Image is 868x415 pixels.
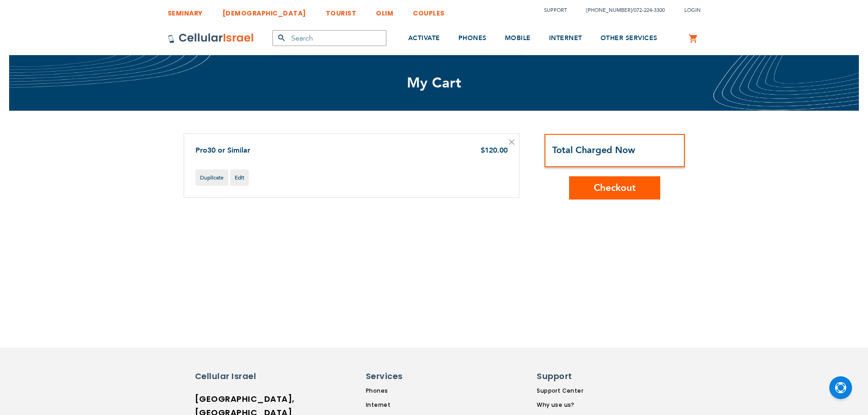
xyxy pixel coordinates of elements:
[230,169,249,186] a: Edit
[413,2,445,19] a: COUPLES
[408,21,440,56] a: ACTIVATE
[376,2,393,19] a: OLIM
[537,370,591,382] h6: Support
[505,21,531,56] a: MOBILE
[408,34,440,42] span: ACTIVATE
[577,4,665,17] li: /
[481,145,508,155] span: $120.00
[195,145,250,155] a: Pro30 or Similar
[537,401,596,409] a: Why use us?
[326,2,357,19] a: TOURIST
[222,2,306,19] a: [DEMOGRAPHIC_DATA]
[601,34,657,42] span: OTHER SERVICES
[537,387,596,395] a: Support Center
[544,7,567,14] a: Support
[366,370,443,382] h6: Services
[168,2,203,19] a: SEMINARY
[634,7,665,14] a: 072-224-3300
[407,73,462,92] span: My Cart
[601,21,657,56] a: OTHER SERVICES
[168,33,254,44] img: Cellular Israel Logo
[552,144,635,156] strong: Total Charged Now
[195,169,228,186] a: Duplicate
[505,34,531,42] span: MOBILE
[458,21,487,56] a: PHONES
[235,174,244,181] span: Edit
[366,401,449,409] a: Internet
[458,34,487,42] span: PHONES
[684,7,701,14] span: Login
[200,174,224,181] span: Duplicate
[366,387,449,395] a: Phones
[569,176,660,200] button: Checkout
[195,370,272,382] h6: Cellular Israel
[272,30,386,46] input: Search
[586,7,632,14] a: [PHONE_NUMBER]
[549,34,582,42] span: INTERNET
[594,181,636,195] span: Checkout
[549,21,582,56] a: INTERNET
